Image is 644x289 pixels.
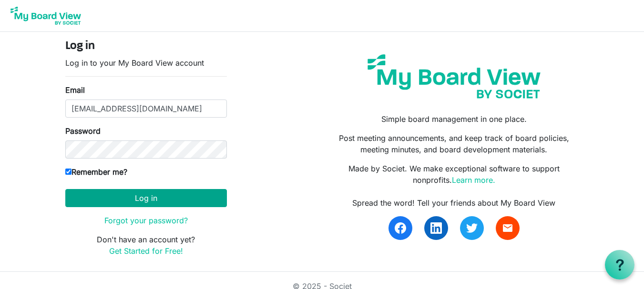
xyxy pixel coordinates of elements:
img: twitter.svg [466,222,478,234]
img: linkedin.svg [430,222,442,234]
img: my-board-view-societ.svg [360,47,548,106]
a: email [496,216,520,240]
label: Email [65,84,85,96]
a: Learn more. [452,175,495,185]
img: My Board View Logo [8,4,84,28]
p: Simple board management in one place. [329,113,579,125]
h4: Log in [65,40,227,53]
label: Remember me? [65,166,127,178]
a: Get Started for Free! [109,246,183,256]
input: Remember me? [65,169,72,175]
p: Don't have an account yet? [65,234,227,257]
p: Made by Societ. We make exceptional software to support nonprofits. [329,163,579,186]
label: Password [65,125,101,137]
img: facebook.svg [395,222,406,234]
div: Spread the word! Tell your friends about My Board View [329,197,579,209]
span: email [502,222,513,234]
p: Log in to your My Board View account [65,57,227,69]
button: Log in [65,189,227,207]
p: Post meeting announcements, and keep track of board policies, meeting minutes, and board developm... [329,132,579,155]
a: Forgot your password? [104,216,188,225]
